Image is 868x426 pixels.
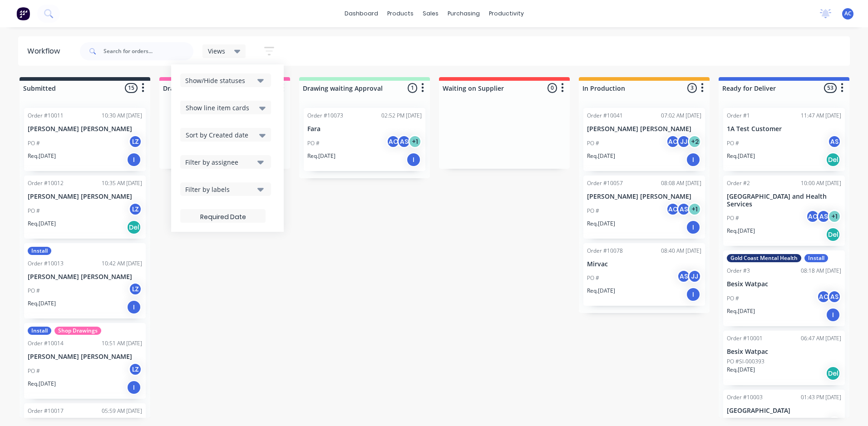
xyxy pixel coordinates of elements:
div: Workflow [27,46,64,57]
p: Req. [DATE] [28,299,56,308]
p: PO # [727,139,739,147]
p: PO # [587,139,599,147]
div: + 2 [688,135,701,148]
div: AS [397,135,411,148]
div: AS [817,210,830,223]
div: 07:02 AM [DATE] [661,112,701,120]
button: Show/Hide statuses [180,73,271,87]
div: AS [828,290,841,304]
p: Besix Watpac [727,280,841,288]
div: Install [804,254,828,262]
div: Del [826,152,840,167]
p: PO # [727,214,739,222]
div: I [686,220,700,235]
p: PO # [28,287,40,295]
p: Req. [DATE] [587,152,615,160]
p: [GEOGRAPHIC_DATA] [727,407,841,415]
div: Order #1007302:52 PM [DATE]FaraPO #ACAS+1Req.[DATE]I [304,108,425,171]
div: Shop Drawings [54,327,101,335]
div: LZ [128,282,142,296]
div: Filter by labels [185,185,254,194]
div: sales [418,7,443,20]
div: 10:35 AM [DATE] [102,179,142,187]
div: 08:40 AM [DATE] [661,247,701,255]
div: I [686,152,700,167]
div: Del [826,227,840,242]
div: Order #10014 [28,339,64,348]
p: PO # [28,139,40,147]
div: Order #1007808:40 AM [DATE]MirvacPO #ASJJReq.[DATE]I [583,243,705,306]
div: Order #10003 [727,393,763,402]
p: Req. [DATE] [727,307,755,315]
div: 10:30 AM [DATE] [102,112,142,120]
div: Install [28,327,51,335]
p: Mirvac [587,260,701,268]
div: JJ [688,269,701,283]
div: AC [806,210,819,223]
div: Order #10041 [587,112,623,120]
div: + 1 [408,135,422,148]
p: Req. [DATE] [587,220,615,228]
p: [PERSON_NAME] [PERSON_NAME] [28,193,142,201]
div: Order #10013 [28,260,64,268]
p: Req. [DATE] [28,152,56,160]
div: Install [28,247,51,255]
div: Order #1 [727,112,750,120]
div: 06:47 AM [DATE] [801,334,841,343]
div: JJ [677,135,690,148]
div: Order #10078 [587,247,623,255]
div: 08:18 AM [DATE] [801,267,841,275]
img: Factory [16,7,30,20]
div: Gold Coast Mental HealthInstallOrder #308:18 AM [DATE]Besix WatpacPO #ACASReq.[DATE]I [723,250,845,326]
div: purchasing [443,7,484,20]
input: Required Date [181,208,265,226]
div: Gold Coast Mental Health [727,254,801,262]
span: Views [208,46,225,56]
p: Req. [DATE] [28,380,56,388]
p: PO # [307,139,320,147]
div: Order #1004107:02 AM [DATE][PERSON_NAME] [PERSON_NAME]PO #ACJJ+2Req.[DATE]I [583,108,705,171]
button: Filter by assignee [180,155,271,169]
div: Order #1005708:08 AM [DATE][PERSON_NAME] [PERSON_NAME]PO #ACAS+1Req.[DATE]I [583,176,705,239]
p: Besix Watpac [727,348,841,356]
div: Order #2 [727,179,750,187]
div: 08:08 AM [DATE] [661,179,701,187]
div: + 1 [688,202,701,216]
p: PO # [587,274,599,282]
div: 11:47 AM [DATE] [801,112,841,120]
button: Filter by labels [180,182,271,196]
div: 01:43 PM [DATE] [801,393,841,402]
div: AC [386,135,400,148]
div: 02:52 PM [DATE] [381,112,422,120]
div: LZ [128,362,142,376]
div: InstallShop DrawingsOrder #1001410:51 AM [DATE][PERSON_NAME] [PERSON_NAME]PO #LZReq.[DATE]I [24,323,146,399]
div: 10:00 AM [DATE] [801,179,841,187]
span: Sort by Created date [186,130,248,140]
span: Show line item cards [186,103,249,113]
p: 1A Test Customer [727,125,841,133]
div: 10:42 AM [DATE] [102,260,142,268]
div: 10:51 AM [DATE] [102,339,142,348]
div: I [127,152,141,167]
div: + 1 [828,210,841,223]
div: AS [677,269,690,283]
div: I [127,300,141,314]
div: Order #10012 [28,179,64,187]
div: products [383,7,418,20]
div: LZ [128,202,142,216]
p: Fara [307,125,422,133]
div: Order #1001210:35 AM [DATE][PERSON_NAME] [PERSON_NAME]PO #LZReq.[DATE]Del [24,176,146,239]
p: Req. [DATE] [28,220,56,228]
div: Del [826,366,840,381]
p: [PERSON_NAME] [PERSON_NAME] [28,353,142,361]
div: Order #111:47 AM [DATE]1A Test CustomerPO #ASReq.[DATE]Del [723,108,845,171]
p: Req. [DATE] [727,366,755,374]
div: Show/Hide statuses [185,76,254,85]
p: [PERSON_NAME] [PERSON_NAME] [28,273,142,281]
p: [PERSON_NAME] [PERSON_NAME] [28,125,142,133]
div: AC [666,135,680,148]
div: 05:59 AM [DATE] [102,407,142,415]
div: InstallOrder #1001310:42 AM [DATE][PERSON_NAME] [PERSON_NAME]PO #LZReq.[DATE]I [24,243,146,319]
p: Req. [DATE] [307,152,335,160]
a: dashboard [340,7,383,20]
